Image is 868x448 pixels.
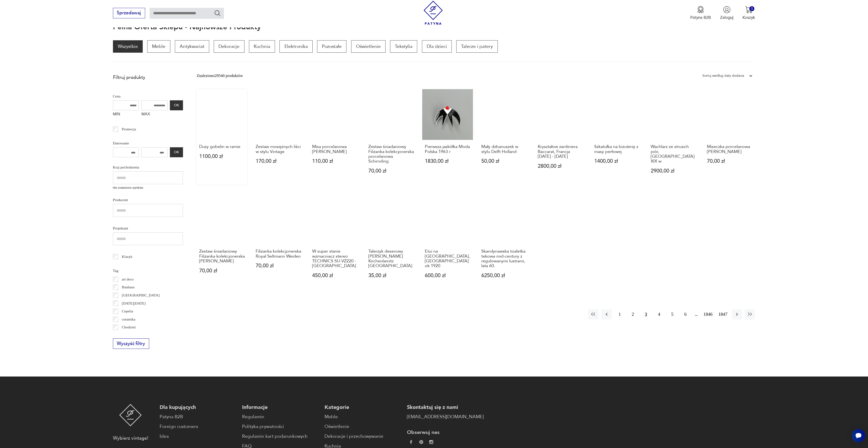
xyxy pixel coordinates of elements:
p: 1100,00 zł [199,154,245,159]
a: Idea [160,433,236,440]
button: Patyna B2B [690,6,711,20]
a: Regulamin kart podarunkowych [242,433,319,440]
p: 1830,00 zł [425,159,470,164]
a: Foreign customers [160,423,236,430]
img: Ikona medalu [697,6,704,13]
h3: Duży gobelin w ramie [199,144,245,149]
h1: Pełna oferta sklepu - najnowsze produkty [113,23,261,31]
a: Meble [147,40,170,53]
p: Skontaktuj się z nami [407,404,484,411]
p: Filtruj produkty [113,74,183,81]
a: Misa porcelanowa Oscar SchallerMisa porcelanowa [PERSON_NAME]110,00 zł [310,89,360,185]
div: Sortuj według daty dodania [702,73,744,79]
button: 5 [667,309,677,320]
p: Bauhaus [122,284,135,290]
img: Ikona koszyka [745,6,752,13]
img: da9060093f698e4c3cedc1453eec5031.webp [409,440,413,444]
p: Patyna B2B [690,15,711,20]
p: Nie znaleziono wyników [113,186,183,190]
img: 37d27d81a828e637adc9f9cb2e3d3a8a.webp [419,440,423,444]
img: Patyna - sklep z meblami i dekoracjami vintage [421,1,445,25]
p: Cena [113,93,183,99]
button: OK [170,147,183,157]
p: 2800,00 zł [538,164,583,169]
a: Dekoracje [214,40,244,53]
p: Kraj pochodzenia [113,164,183,170]
img: Patyna - sklep z meblami i dekoracjami vintage [119,404,142,426]
a: Sprzedawaj [113,11,145,15]
h3: Wachlarz ze strusich piór, [GEOGRAPHIC_DATA] XIX w [651,144,696,164]
p: Promocja [122,126,136,132]
p: 170,00 zł [256,159,301,164]
a: [EMAIL_ADDRESS][DOMAIN_NAME] [407,413,484,420]
div: 0 [749,6,754,11]
h3: Filiżanka kolekcjonerska Royal Seltmann Weiden [256,249,301,259]
h3: Talerzyk deserowy [PERSON_NAME] Kirchenlamitz [GEOGRAPHIC_DATA] [368,249,414,269]
p: Obserwuj nas [407,429,484,436]
button: 2 [628,309,638,320]
a: Zestaw mosiężnych liści w stylu VintageZestaw mosiężnych liści w stylu Vintage170,00 zł [253,89,304,185]
a: Kryształow żardiniera Baccarat, Francja 1890 - 1910Kryształow żardiniera Baccarat, Francja [DATE]... [535,89,586,185]
button: 1 [614,309,625,320]
a: Polityka prywatności [242,423,319,430]
h3: Kryształow żardiniera Baccarat, Francja [DATE] - [DATE] [538,144,583,159]
a: Meble [325,413,401,420]
a: W super stanie wzmacniacz stereo TECHNICS SU-VZ220 - JapanW super stanie wzmacniacz stereo TECHNI... [310,194,360,289]
p: 450,00 zł [312,273,358,278]
a: Duży gobelin w ramieDuży gobelin w ramie1100,00 zł [197,89,247,185]
p: [DATE][DATE] [122,300,146,306]
p: Datowanie [113,140,183,146]
a: Patyna B2B [160,413,236,420]
h3: Skandynawska toaletka tekowa mid-century z regulowanymi lustrami, lata 60. [481,249,527,269]
a: Pozostałe [317,40,346,53]
p: Cepelia [122,308,133,314]
label: MIN [113,110,139,119]
button: OK [170,100,183,110]
h3: Mały dzbanuszek w stylu Delft Holland [481,144,527,154]
a: Elektronika [279,40,312,53]
a: Etui na cygaro, Polska ok 1920Etui na [GEOGRAPHIC_DATA], [GEOGRAPHIC_DATA] ok 1920600,00 zł [422,194,473,289]
a: Zestaw śniadaniowy Filiżanka kolekcjonerska porcelanowa SchirndingZestaw śniadaniowy Filiżanka ko... [366,89,417,185]
h3: Zestaw śniadaniowy Filiżanka kolekcjonerska porcelanowa Schirnding [368,144,414,164]
button: 6 [680,309,690,320]
a: Talerze i patery [456,40,497,53]
button: 1847 [717,309,729,320]
p: 35,00 zł [368,273,414,278]
div: Znaleziono 29540 produktów [197,73,243,79]
p: Kategorie [325,404,401,411]
h3: Misa porcelanowa [PERSON_NAME] [312,144,358,154]
a: Oświetlenie [351,40,386,53]
p: 600,00 zł [425,273,470,278]
button: 4 [654,309,664,320]
p: 110,00 zł [312,159,358,164]
p: Chodzież [122,324,136,330]
a: Oświetlenie [325,423,401,430]
p: Informacje [242,404,319,411]
a: Ikona medaluPatyna B2B [690,6,711,20]
p: Producent [113,197,183,203]
p: 1400,00 zł [594,159,640,164]
a: Kuchnia [249,40,275,53]
p: [GEOGRAPHIC_DATA] [122,292,160,298]
button: Wyczyść filtry [113,338,149,349]
button: 3 [641,309,651,320]
a: Filiżanka kolekcjonerska Royal Seltmann WeidenFiliżanka kolekcjonerska Royal Seltmann Weiden70,00 zł [253,194,304,289]
p: art deco [122,276,134,282]
a: Zestaw śniadaniowy Filiżanka kolekcjonerska HeinrichZestaw śniadaniowy Filiżanka kolekcjonerska [... [197,194,247,289]
h3: Pierwsza jaskółka Moda Polska 1963 r [425,144,470,154]
p: Tag [113,268,183,274]
a: Dekoracje i przechowywanie [325,433,401,440]
a: Dla dzieci [422,40,452,53]
button: Szukaj [214,10,221,16]
p: Projektant [113,225,183,231]
p: Klasyk [122,254,132,260]
img: c2fd9cf7f39615d9d6839a72ae8e59e5.webp [429,440,433,444]
a: Pierwsza jaskółka Moda Polska 1963 rPierwsza jaskółka Moda Polska 1963 r1830,00 zł [422,89,473,185]
a: Tekstylia [390,40,417,53]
